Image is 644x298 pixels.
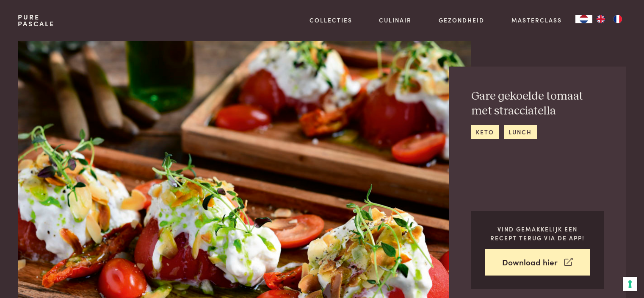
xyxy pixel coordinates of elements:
button: Uw voorkeuren voor toestemming voor trackingtechnologieën [623,277,637,291]
a: Masterclass [511,16,562,25]
div: Language [575,15,592,23]
a: keto [471,125,499,139]
a: EN [592,15,609,23]
a: Gezondheid [439,16,484,25]
a: Download hier [485,249,590,276]
a: NL [575,15,592,23]
a: FR [609,15,626,23]
ul: Language list [592,15,626,23]
a: Culinair [379,16,412,25]
a: Collecties [310,16,352,25]
a: PurePascale [18,14,55,27]
p: Vind gemakkelijk een recept terug via de app! [485,225,590,242]
aside: Language selected: Nederlands [575,15,626,23]
h2: Gare gekoelde tomaat met stracciatella [471,89,604,118]
a: lunch [504,125,537,139]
